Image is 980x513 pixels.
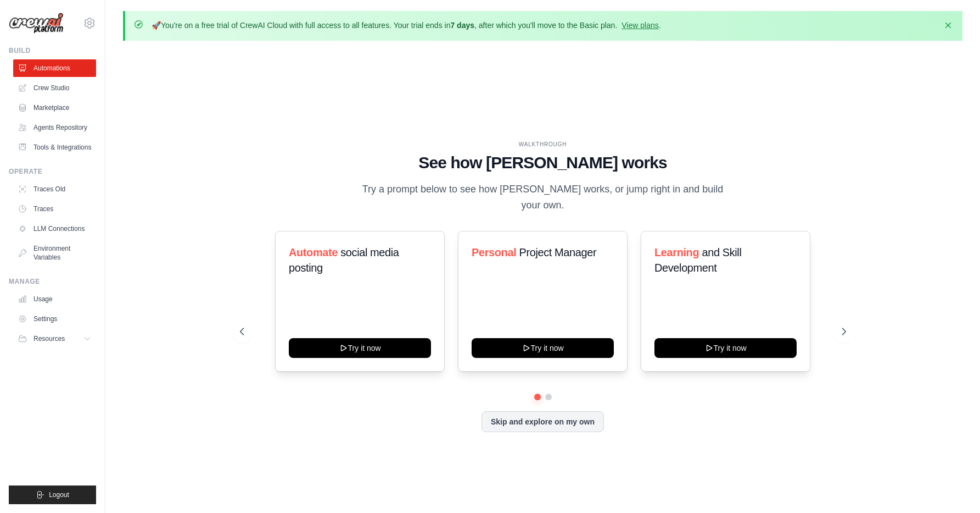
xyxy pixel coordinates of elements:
[13,310,96,328] a: Settings
[621,21,658,30] a: View plans
[481,411,604,432] button: Skip and explore on my own
[9,277,96,286] div: Manage
[472,338,614,358] button: Try it now
[13,119,96,136] a: Agents Repository
[9,46,96,55] div: Build
[289,246,338,258] span: Automate
[654,338,797,358] button: Try it now
[654,246,699,258] span: Learning
[13,79,96,97] a: Crew Studio
[9,13,64,34] img: Logo
[9,167,96,176] div: Operate
[519,246,596,258] span: Project Manager
[13,220,96,238] a: LLM Connections
[49,490,69,499] span: Logout
[13,139,96,156] a: Tools & Integrations
[13,99,96,117] a: Marketplace
[289,338,431,358] button: Try it now
[13,180,96,198] a: Traces Old
[13,200,96,218] a: Traces
[289,246,399,274] span: social media posting
[359,181,727,214] p: Try a prompt below to see how [PERSON_NAME] works, or jump right in and build your own.
[13,59,96,77] a: Automations
[152,21,161,30] strong: 🚀
[240,153,846,173] h1: See how [PERSON_NAME] works
[13,290,96,308] a: Usage
[450,21,474,30] strong: 7 days
[13,240,96,266] a: Environment Variables
[13,330,96,347] button: Resources
[472,246,516,258] span: Personal
[240,140,846,148] div: WALKTHROUGH
[33,334,65,343] span: Resources
[9,486,96,504] button: Logout
[152,20,661,31] p: You're on a free trial of CrewAI Cloud with full access to all features. Your trial ends in , aft...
